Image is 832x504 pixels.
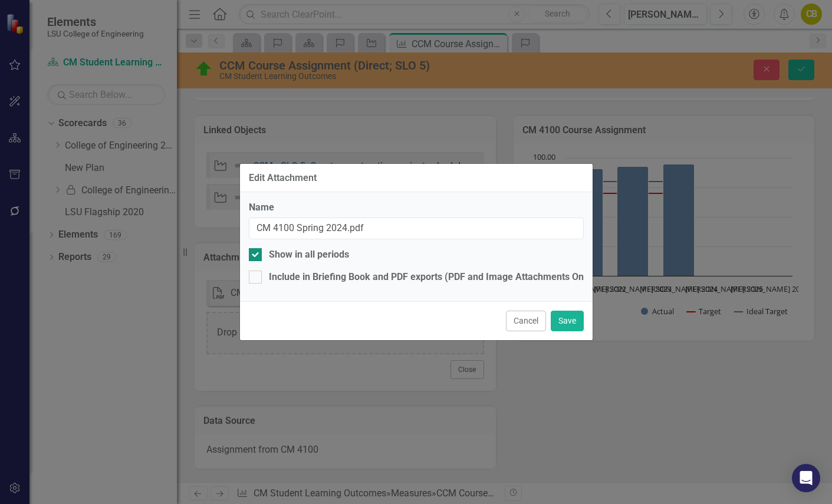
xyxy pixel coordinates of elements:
[506,311,546,331] button: Cancel
[249,218,584,239] input: Name
[249,201,584,215] label: Name
[269,271,594,284] div: Include in Briefing Book and PDF exports (PDF and Image Attachments Only)
[249,173,317,183] div: Edit Attachment
[269,248,349,262] div: Show in all periods
[792,464,820,492] div: Open Intercom Messenger
[551,311,584,331] button: Save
